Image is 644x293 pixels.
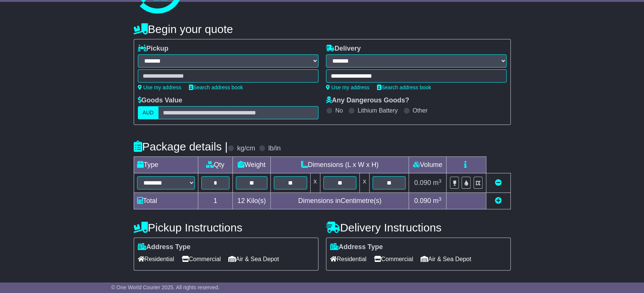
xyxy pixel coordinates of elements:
[182,253,221,265] span: Commercial
[495,179,502,186] a: Remove this item
[198,193,233,209] td: 1
[138,243,191,251] label: Address Type
[330,253,366,265] span: Residential
[360,173,370,193] td: x
[134,221,318,234] h4: Pickup Instructions
[232,193,271,209] td: Kilo(s)
[374,253,413,265] span: Commercial
[433,197,442,204] span: m
[138,84,181,90] a: Use my address
[326,45,361,53] label: Delivery
[271,157,409,173] td: Dimensions (L x W x H)
[495,197,502,204] a: Add new item
[232,157,271,173] td: Weight
[421,253,471,265] span: Air & Sea Depot
[326,96,409,105] label: Any Dangerous Goods?
[111,284,220,290] span: © One World Courier 2025. All rights reserved.
[414,179,431,186] span: 0.090
[326,221,511,234] h4: Delivery Instructions
[413,107,428,114] label: Other
[433,179,442,186] span: m
[271,193,409,209] td: Dimensions in Centimetre(s)
[138,96,182,105] label: Goods Value
[237,144,255,153] label: kg/cm
[134,140,228,153] h4: Package details |
[268,144,281,153] label: lb/in
[228,253,279,265] span: Air & Sea Depot
[189,84,243,90] a: Search address book
[330,243,383,251] label: Address Type
[237,197,245,204] span: 12
[357,107,398,114] label: Lithium Battery
[134,23,511,35] h4: Begin your quote
[134,193,198,209] td: Total
[326,84,370,90] a: Use my address
[335,107,343,114] label: No
[409,157,446,173] td: Volume
[310,173,320,193] td: x
[439,196,442,202] sup: 3
[377,84,431,90] a: Search address book
[134,157,198,173] td: Type
[138,253,174,265] span: Residential
[439,178,442,184] sup: 3
[138,45,169,53] label: Pickup
[198,157,233,173] td: Qty
[138,106,159,119] label: AUD
[414,197,431,204] span: 0.090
